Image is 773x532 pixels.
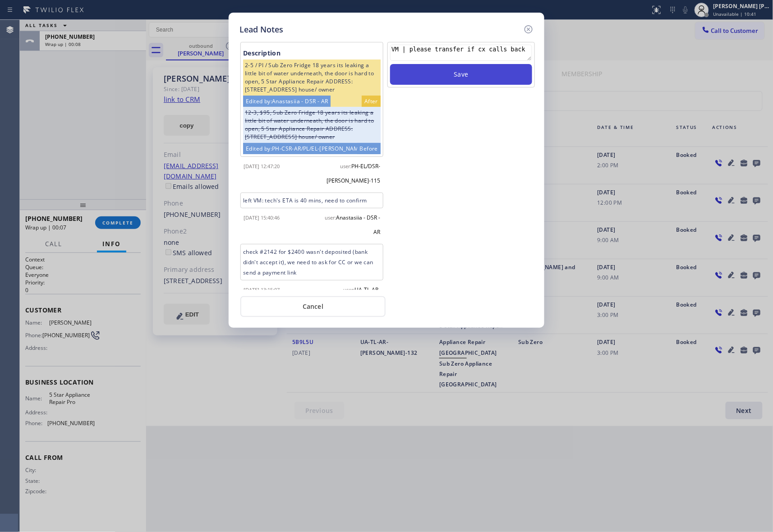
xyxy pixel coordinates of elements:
[244,286,280,293] span: [DATE] 13:15:07
[243,143,379,154] div: Edited by: PH-CSR-AR/PL/EL-[PERSON_NAME]-115
[244,214,280,221] span: [DATE] 15:40:46
[243,96,331,107] div: Edited by: Anastasiia - DSR - AR
[325,214,336,221] span: user:
[243,47,381,60] div: Description
[357,143,381,154] div: Before
[340,163,351,170] span: user:
[243,107,381,143] div: 12-3, $95, Sub Zero Fridge 18 years its leaking a little bit of water underneath, the door is har...
[362,96,381,107] div: After
[240,296,386,317] button: Cancel
[336,214,380,236] span: Anastasiia - DSR - AR
[390,64,532,85] button: Save
[239,23,283,36] h5: Lead Notes
[240,193,383,208] div: left VM: tech's ETA is 40 mins, need to confirm
[390,45,532,61] textarea: VM | please transfer if cx calls back
[343,286,354,293] span: user:
[244,163,280,170] span: [DATE] 12:47:20
[243,60,381,96] div: 2-5 / PI / Sub Zero Fridge 18 years its leaking a little bit of water underneath, the door is har...
[327,162,380,184] span: PH-EL/DSR-[PERSON_NAME]-115
[240,244,383,280] div: check #2142 for $2400 wasn't deposited (bank didn't accept it), we need to ask for CC or we can s...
